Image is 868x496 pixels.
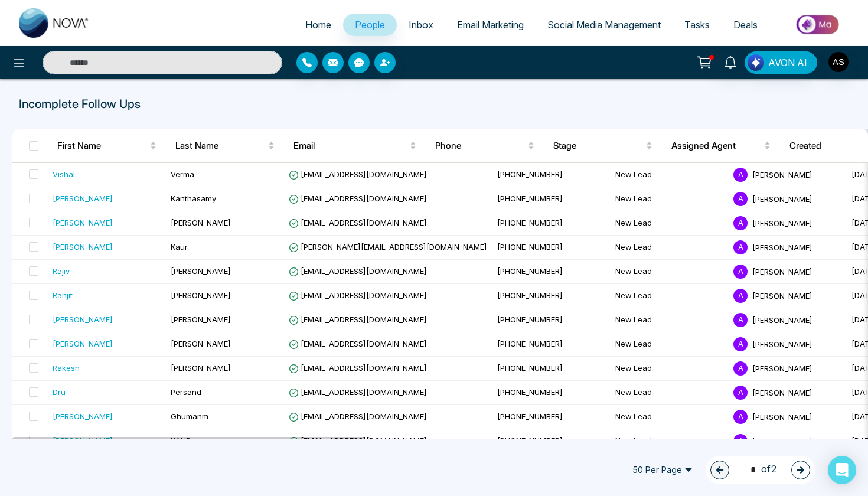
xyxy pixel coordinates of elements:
th: First Name [48,129,166,162]
span: [PERSON_NAME] [171,291,231,300]
span: Tasks [684,19,710,31]
span: A [733,240,748,254]
span: A [733,289,748,303]
td: New Lead [611,308,729,332]
div: Dru [53,386,66,398]
span: [PERSON_NAME] [752,387,812,397]
div: [PERSON_NAME] [53,192,113,204]
span: [EMAIL_ADDRESS][DOMAIN_NAME] [289,412,427,421]
span: Home [305,19,331,31]
td: New Lead [611,260,729,284]
th: Phone [426,129,544,162]
span: [PHONE_NUMBER] [497,291,563,300]
th: Assigned Agent [662,129,780,162]
span: [EMAIL_ADDRESS][DOMAIN_NAME] [289,363,427,373]
div: Rajiv [53,265,70,277]
td: New Lead [611,332,729,357]
span: [EMAIL_ADDRESS][DOMAIN_NAME] [289,291,427,300]
td: New Lead [611,357,729,381]
td: New Lead [611,236,729,260]
span: A [733,192,748,206]
div: Ranjit [53,289,73,301]
a: Tasks [673,14,722,36]
span: A [733,216,748,230]
th: Stage [544,129,662,162]
div: [PERSON_NAME] [53,241,113,253]
span: [PHONE_NUMBER] [497,315,563,324]
td: New Lead [611,381,729,405]
span: Assigned Agent [671,139,762,153]
span: [PHONE_NUMBER] [497,436,563,445]
div: Rakesh [53,362,80,374]
img: Nova CRM Logo [19,8,90,38]
span: [PERSON_NAME] [171,315,231,324]
img: User Avatar [828,52,849,72]
span: A [733,337,748,351]
span: [EMAIL_ADDRESS][DOMAIN_NAME] [289,266,427,276]
img: Lead Flow [748,54,764,71]
span: [EMAIL_ADDRESS][DOMAIN_NAME] [289,194,427,203]
div: [PERSON_NAME] [53,435,113,446]
span: [PERSON_NAME] [171,266,231,276]
span: Kanthasamy [171,194,216,203]
div: Open Intercom Messenger [828,456,856,484]
span: [PHONE_NUMBER] [497,169,563,179]
span: Verma [171,169,194,179]
span: Persand [171,387,201,397]
span: [PERSON_NAME] [752,339,812,348]
span: of 2 [743,462,777,478]
span: [EMAIL_ADDRESS][DOMAIN_NAME] [289,169,427,179]
span: Stage [553,139,644,153]
button: AVON AI [745,51,817,74]
p: Incomplete Follow Ups [19,95,567,113]
span: A [733,410,748,424]
span: [PERSON_NAME] [752,242,812,252]
div: Vishal [53,168,75,180]
div: [PERSON_NAME] [53,338,113,350]
span: [PHONE_NUMBER] [497,363,563,373]
span: [PHONE_NUMBER] [497,242,563,252]
span: [PERSON_NAME][EMAIL_ADDRESS][DOMAIN_NAME] [289,242,487,252]
span: [PHONE_NUMBER] [497,412,563,421]
div: [PERSON_NAME] [53,410,113,422]
span: People [355,19,385,31]
td: New Lead [611,429,729,453]
span: [PHONE_NUMBER] [497,339,563,348]
span: [PERSON_NAME] [752,169,812,179]
span: [EMAIL_ADDRESS][DOMAIN_NAME] [289,218,427,227]
span: AVON AI [768,56,807,70]
span: [PERSON_NAME] [752,218,812,227]
span: [PHONE_NUMBER] [497,218,563,227]
span: First Name [57,139,148,153]
a: Social Media Management [536,14,673,36]
span: [EMAIL_ADDRESS][DOMAIN_NAME] [289,387,427,397]
span: A [733,168,748,182]
div: [PERSON_NAME] [53,217,113,229]
span: 50 Per Page [624,461,701,479]
td: New Lead [611,405,729,429]
span: [EMAIL_ADDRESS][DOMAIN_NAME] [289,315,427,324]
span: [PERSON_NAME] [752,315,812,324]
span: [PERSON_NAME] [752,363,812,373]
span: Email [293,139,407,153]
td: New Lead [611,284,729,308]
span: Inbox [409,19,433,31]
a: Inbox [397,14,445,36]
a: Home [293,14,343,36]
span: [PERSON_NAME] [171,218,231,227]
span: KAUR [171,436,191,445]
span: [PERSON_NAME] [752,194,812,203]
span: [PERSON_NAME] [752,412,812,421]
img: Market-place.gif [775,11,861,38]
span: Phone [435,139,526,153]
a: Deals [722,14,769,36]
span: Ghumanm [171,412,208,421]
span: A [733,313,748,327]
span: Email Marketing [457,19,524,31]
span: Last Name [175,139,266,153]
span: Deals [733,19,758,31]
span: [PERSON_NAME] [752,436,812,445]
span: A [733,265,748,279]
span: A [733,361,748,376]
th: Last Name [166,129,284,162]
